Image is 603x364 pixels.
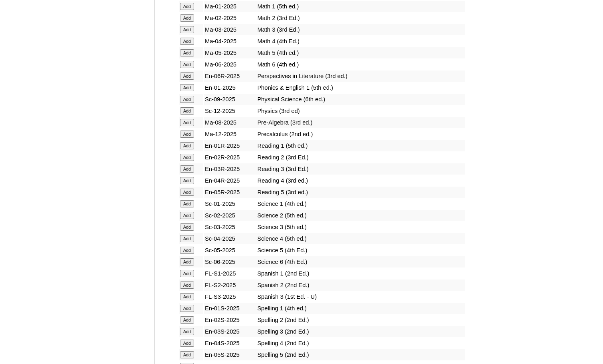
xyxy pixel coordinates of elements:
input: Add [180,84,194,91]
td: Reading 2 (3rd Ed.) [256,152,465,163]
input: Add [180,61,194,68]
td: Spelling 3 (2nd Ed.) [256,326,465,337]
td: Spelling 4 (2nd Ed.) [256,338,465,349]
td: Ma-05-2025 [204,47,256,58]
input: Add [180,282,194,289]
input: Add [180,223,194,231]
td: Sc-03-2025 [204,221,256,233]
input: Add [180,305,194,312]
td: Ma-02-2025 [204,12,256,24]
input: Add [180,316,194,324]
td: Reading 4 (3rd ed.) [256,175,465,186]
td: Math 6 (4th ed.) [256,59,465,70]
input: Add [180,72,194,80]
td: En-03S-2025 [204,326,256,337]
td: En-01R-2025 [204,140,256,151]
td: Math 4 (4th Ed.) [256,36,465,47]
input: Add [180,200,194,207]
td: Math 1 (5th ed.) [256,1,465,12]
td: Science 4 (5th ed.) [256,233,465,244]
td: Precalculus (2nd ed.) [256,129,465,140]
input: Add [180,38,194,45]
td: En-02R-2025 [204,152,256,163]
input: Add [180,3,194,10]
td: Spelling 2 (2nd Ed.) [256,314,465,326]
input: Add [180,131,194,138]
td: Science 5 (4th Ed.) [256,245,465,256]
td: Sc-06-2025 [204,256,256,267]
td: Science 6 (4th Ed.) [256,256,465,267]
td: En-01S-2025 [204,303,256,314]
td: Spanish 1 (2nd Ed.) [256,268,465,279]
td: En-04S-2025 [204,338,256,349]
input: Add [180,14,194,22]
input: Add [180,96,194,103]
td: FL-S3-2025 [204,291,256,302]
input: Add [180,328,194,335]
td: Ma-03-2025 [204,24,256,35]
td: Math 5 (4th ed.) [256,47,465,58]
td: Spelling 5 (2nd Ed.) [256,349,465,360]
td: Ma-12-2025 [204,129,256,140]
td: Reading 3 (3rd Ed.) [256,163,465,175]
td: En-04R-2025 [204,175,256,186]
input: Add [180,351,194,358]
input: Add [180,165,194,173]
td: Sc-12-2025 [204,105,256,117]
td: Science 1 (4th ed.) [256,198,465,209]
td: Sc-05-2025 [204,245,256,256]
td: En-06R-2025 [204,70,256,82]
td: Physical Science (6th ed.) [256,94,465,105]
td: Perspectives in Literature (3rd ed.) [256,70,465,82]
td: Ma-06-2025 [204,59,256,70]
td: Science 2 (5th ed.) [256,210,465,221]
input: Add [180,26,194,33]
input: Add [180,293,194,300]
input: Add [180,177,194,184]
input: Add [180,154,194,161]
td: Pre-Algebra (3rd ed.) [256,117,465,128]
td: En-01-2025 [204,82,256,93]
td: Sc-02-2025 [204,210,256,221]
td: En-03R-2025 [204,163,256,175]
input: Add [180,119,194,126]
input: Add [180,212,194,219]
td: En-05R-2025 [204,187,256,198]
input: Add [180,49,194,56]
input: Add [180,142,194,149]
td: Ma-08-2025 [204,117,256,128]
td: Sc-04-2025 [204,233,256,244]
td: Sc-01-2025 [204,198,256,209]
input: Add [180,107,194,115]
td: En-05S-2025 [204,349,256,360]
input: Add [180,247,194,254]
td: FL-S1-2025 [204,268,256,279]
td: Physics (3rd ed) [256,105,465,117]
td: Ma-01-2025 [204,1,256,12]
input: Add [180,270,194,277]
td: Ma-04-2025 [204,36,256,47]
td: En-02S-2025 [204,314,256,326]
td: Math 3 (3rd Ed.) [256,24,465,35]
td: Science 3 (5th ed.) [256,221,465,233]
td: Phonics & English 1 (5th ed.) [256,82,465,93]
td: Spelling 1 (4th ed.) [256,303,465,314]
input: Add [180,235,194,242]
td: Reading 5 (3rd ed.) [256,187,465,198]
td: Math 2 (3rd Ed.) [256,12,465,24]
td: Sc-09-2025 [204,94,256,105]
input: Add [180,189,194,196]
td: Spanish 2 (2nd Ed.) [256,280,465,291]
input: Add [180,340,194,347]
td: Spanish 3 (1st Ed. - U) [256,291,465,302]
input: Add [180,258,194,265]
td: Reading 1 (5th ed.) [256,140,465,151]
td: FL-S2-2025 [204,280,256,291]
